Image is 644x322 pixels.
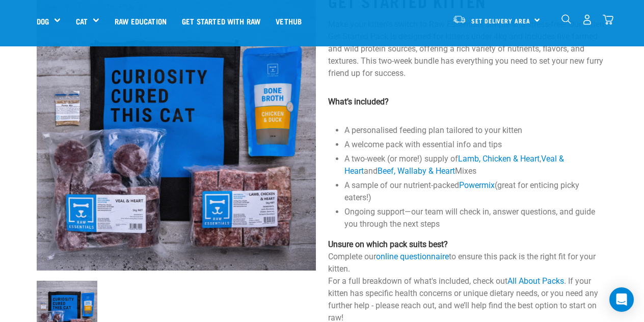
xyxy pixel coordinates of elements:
img: user.png [582,14,593,25]
li: A two-week (or more!) supply of , and Mixes [344,153,607,177]
a: Vethub [268,1,309,41]
a: Lamb, Chicken & Heart [458,154,540,164]
a: Beef, Wallaby & Heart [378,166,455,176]
a: Cat [76,15,88,27]
strong: Unsure on which pack suits best? [328,239,448,249]
a: Powermix [459,180,495,190]
span: Set Delivery Area [471,19,530,22]
li: A personalised feeding plan tailored to your kitten [344,124,607,137]
li: Ongoing support—our team will check in, answer questions, and guide you through the next steps [344,206,607,230]
a: Raw Education [107,1,174,41]
div: Open Intercom Messenger [609,287,634,312]
img: home-icon@2x.png [603,14,613,25]
p: Make your kitten's switch to Raw Essentials simple and stress-free! Our Kitten Get Started Pack i... [328,18,607,79]
img: van-moving.png [452,15,466,24]
a: Get started with Raw [174,1,268,41]
a: online questionnaire [376,252,449,261]
strong: What’s included? [328,97,389,106]
li: A sample of our nutrient-packed (great for enticing picky eaters!) [344,179,607,204]
img: home-icon-1@2x.png [561,14,571,24]
a: Dog [37,15,49,27]
a: All About Packs [507,276,564,286]
li: A welcome pack with essential info and tips [344,139,607,151]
